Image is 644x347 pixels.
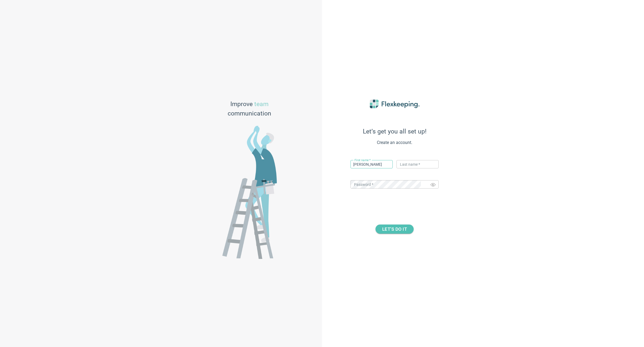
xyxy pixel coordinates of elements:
span: Let’s get you all set up! [335,128,454,135]
span: LET’S DO IT [382,225,407,234]
span: Improve communication [228,100,271,118]
span: Create an account. [335,139,454,146]
button: Toggle password visibility [427,179,439,191]
span: team [254,100,269,108]
button: LET’S DO IT [375,225,414,234]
